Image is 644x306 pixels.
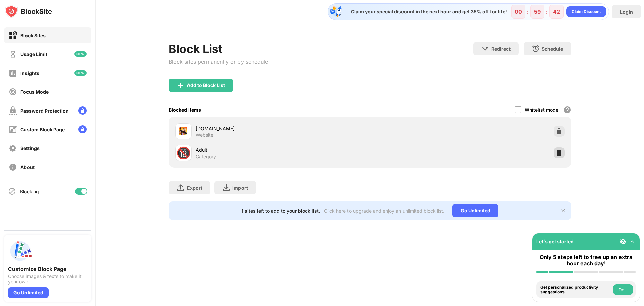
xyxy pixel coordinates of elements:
div: Get personalized productivity suggestions [540,285,611,295]
img: omni-setup-toggle.svg [629,238,636,245]
div: Insights [20,70,39,76]
div: Claim your special discount in the next hour and get 35% off for life! [347,9,507,15]
div: Login [620,9,633,15]
div: Redirect [491,46,511,52]
img: settings-off.svg [9,144,17,152]
div: Go Unlimited [8,287,49,298]
div: 00 [515,8,522,15]
div: Password Protection [20,108,69,114]
div: 59 [534,8,541,15]
img: password-protection-off.svg [9,106,17,115]
img: eye-not-visible.svg [620,238,626,245]
img: insights-off.svg [9,69,17,77]
div: Block Sites [20,33,46,38]
div: 🔞 [176,146,191,160]
img: specialOfferDiscount.svg [329,5,343,18]
img: blocking-icon.svg [8,187,16,195]
div: 1 sites left to add to your block list. [241,208,320,214]
div: Adult [196,146,370,154]
div: Custom Block Page [20,127,65,132]
img: customize-block-page-off.svg [9,125,17,134]
div: Let's get started [536,238,574,244]
div: Customize Block Page [8,266,87,272]
div: About [20,164,35,170]
div: Choose images & texts to make it your own [8,274,87,285]
div: [DOMAIN_NAME] [196,125,370,132]
img: favicons [179,127,187,135]
div: Category [196,154,216,160]
div: Website [196,132,213,138]
img: logo-blocksite.svg [5,5,52,18]
div: Blocked Items [169,107,201,113]
div: Block List [169,42,268,56]
img: time-usage-off.svg [9,50,17,58]
div: Block sites permanently or by schedule [169,58,268,65]
img: about-off.svg [9,163,17,171]
div: Usage Limit [20,51,47,57]
img: new-icon.svg [74,70,87,76]
div: Add to Block List [187,83,225,88]
div: Go Unlimited [452,204,498,217]
div: Export [187,185,202,191]
img: new-icon.svg [74,51,87,57]
img: lock-menu.svg [78,125,87,133]
div: : [525,6,530,17]
img: lock-menu.svg [78,106,87,115]
div: Whitelist mode [525,107,558,113]
div: Only 5 steps left to free up an extra hour each day! [536,254,636,267]
img: push-custom-page.svg [8,239,32,263]
img: x-button.svg [560,208,566,213]
div: : [544,6,549,17]
img: focus-off.svg [9,88,17,96]
div: Import [232,185,248,191]
div: Blocking [20,189,39,194]
div: Claim Discount [572,8,601,15]
div: Click here to upgrade and enjoy an unlimited block list. [324,208,444,214]
div: 42 [553,8,560,15]
img: block-on.svg [9,31,17,40]
div: Settings [20,145,40,151]
button: Do it [613,284,633,295]
div: Schedule [542,46,563,52]
div: Focus Mode [20,89,49,95]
